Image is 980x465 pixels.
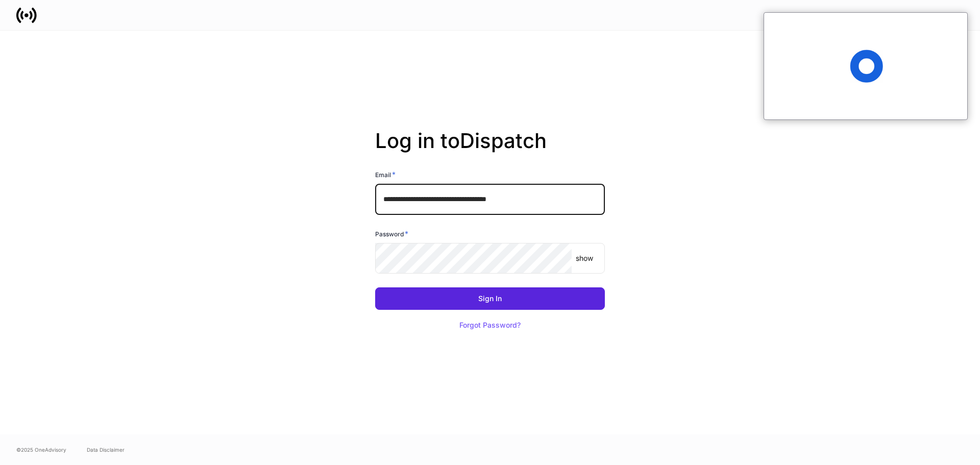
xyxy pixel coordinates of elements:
[375,287,605,310] button: Sign In
[16,446,66,454] span: © 2025 OneAdvisory
[375,129,605,169] h2: Log in to Dispatch
[87,446,125,454] a: Data Disclaimer
[459,322,521,329] div: Forgot Password?
[850,50,883,83] span: Loading
[478,295,502,302] div: Sign In
[375,229,408,239] h6: Password
[375,169,396,180] h6: Email
[576,253,593,263] p: show
[447,314,533,336] button: Forgot Password?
